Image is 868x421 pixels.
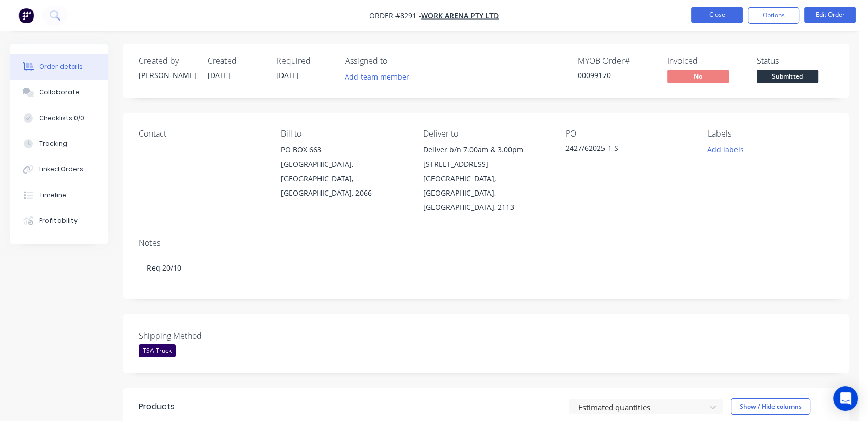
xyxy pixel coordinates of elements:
div: Products [139,400,175,413]
span: No [667,70,729,83]
div: Deliver b/n 7.00am & 3.00pm [STREET_ADDRESS] [423,143,549,171]
div: Collaborate [39,88,80,97]
a: Work Arena Pty Ltd [421,11,499,21]
div: Tracking [39,139,67,148]
div: Created by [139,56,195,66]
div: Open Intercom Messenger [833,386,858,411]
button: Checklists 0/0 [10,105,108,131]
div: [GEOGRAPHIC_DATA], [GEOGRAPHIC_DATA], [GEOGRAPHIC_DATA], 2066 [281,157,407,200]
div: PO BOX 663 [281,143,407,157]
div: Checklists 0/0 [39,113,84,123]
div: TSA Truck [139,344,176,357]
button: Submitted [757,70,818,85]
div: Timeline [39,190,66,200]
div: Profitability [39,216,78,225]
span: Submitted [757,70,818,83]
img: Factory [18,8,34,23]
div: [PERSON_NAME] [139,70,195,81]
div: Linked Orders [39,165,83,174]
span: [DATE] [276,70,299,80]
button: Timeline [10,182,108,208]
button: Options [748,7,799,24]
div: Created [207,56,264,66]
span: Order #8291 - [369,11,421,21]
div: Invoiced [667,56,744,66]
div: Status [757,56,834,66]
div: 00099170 [578,70,655,81]
button: Edit Order [804,7,856,23]
div: Deliver b/n 7.00am & 3.00pm [STREET_ADDRESS][GEOGRAPHIC_DATA], [GEOGRAPHIC_DATA], [GEOGRAPHIC_DAT... [423,143,549,215]
button: Show / Hide columns [731,398,810,415]
span: [DATE] [207,70,230,80]
div: Order details [39,62,83,71]
button: Add team member [339,70,415,84]
div: 2427/62025-1-S [565,143,691,157]
button: Tracking [10,131,108,157]
button: Order details [10,54,108,80]
div: PO BOX 663[GEOGRAPHIC_DATA], [GEOGRAPHIC_DATA], [GEOGRAPHIC_DATA], 2066 [281,143,407,200]
button: Add team member [345,70,415,84]
button: Collaborate [10,80,108,105]
div: Labels [708,129,834,139]
button: Add labels [702,143,749,157]
div: Bill to [281,129,407,139]
label: Shipping Method [139,330,267,342]
div: Contact [139,129,265,139]
button: Profitability [10,208,108,234]
div: PO [565,129,691,139]
div: Required [276,56,333,66]
div: Req 20/10 [139,252,834,283]
div: MYOB Order # [578,56,655,66]
div: Assigned to [345,56,448,66]
div: [GEOGRAPHIC_DATA], [GEOGRAPHIC_DATA], [GEOGRAPHIC_DATA], 2113 [423,171,549,215]
div: Notes [139,238,834,248]
button: Close [691,7,743,23]
div: Deliver to [423,129,549,139]
button: Linked Orders [10,157,108,182]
